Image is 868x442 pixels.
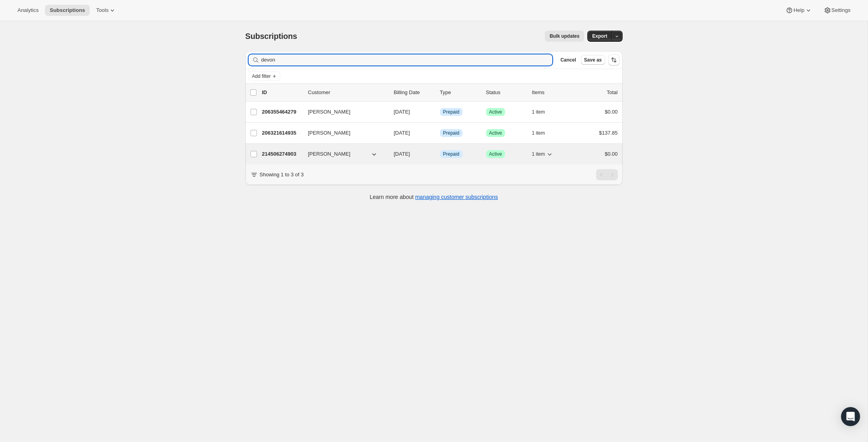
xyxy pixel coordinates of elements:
[599,130,618,136] span: $137.85
[489,109,502,115] span: Active
[605,109,618,115] span: $0.00
[841,407,860,426] div: Open Intercom Messenger
[261,54,553,66] input: Filter subscribers
[252,73,271,79] span: Add filter
[262,89,302,97] p: ID
[532,149,554,160] button: 1 item
[17,7,39,14] span: Analytics
[793,7,804,14] span: Help
[605,151,618,157] span: $0.00
[370,193,498,201] p: Learn more about
[532,127,554,139] button: 1 item
[415,194,498,200] a: managing customer subscriptions
[308,150,351,158] span: [PERSON_NAME]
[308,129,351,137] span: [PERSON_NAME]
[394,89,434,97] p: Billing Date
[550,33,579,39] span: Bulk updates
[557,55,579,65] button: Cancel
[394,130,410,136] span: [DATE]
[262,106,618,118] div: 206355464279[PERSON_NAME][DATE]InfoPrepaidSuccessActive1 item$0.00
[394,109,410,115] span: [DATE]
[596,169,618,180] nav: Pagination
[13,5,43,16] button: Analytics
[532,151,545,157] span: 1 item
[443,151,459,157] span: Prepaid
[607,89,617,97] p: Total
[443,109,459,115] span: Prepaid
[308,108,351,116] span: [PERSON_NAME]
[262,127,618,139] div: 206321614935[PERSON_NAME][DATE]InfoPrepaidSuccessActive1 item$137.85
[91,5,121,16] button: Tools
[560,57,576,63] span: Cancel
[394,151,410,157] span: [DATE]
[545,31,584,42] button: Bulk updates
[260,171,304,179] p: Showing 1 to 3 of 3
[443,130,459,136] span: Prepaid
[486,89,526,97] p: Status
[489,130,502,136] span: Active
[532,130,545,136] span: 1 item
[303,106,383,118] button: [PERSON_NAME]
[249,71,280,81] button: Add filter
[262,129,302,137] p: 206321614935
[45,5,90,16] button: Subscriptions
[532,89,572,97] div: Items
[587,31,612,42] button: Export
[581,55,605,65] button: Save as
[303,127,383,139] button: [PERSON_NAME]
[819,5,855,16] button: Settings
[584,57,602,63] span: Save as
[440,89,480,97] div: Type
[532,109,545,115] span: 1 item
[308,89,388,97] p: Customer
[245,32,297,41] span: Subscriptions
[303,148,383,160] button: [PERSON_NAME]
[50,7,85,14] span: Subscriptions
[262,89,618,97] div: IDCustomerBilling DateTypeStatusItemsTotal
[831,7,851,14] span: Settings
[96,7,108,14] span: Tools
[262,150,302,158] p: 214506274903
[532,106,554,118] button: 1 item
[781,5,817,16] button: Help
[489,151,502,157] span: Active
[262,108,302,116] p: 206355464279
[592,33,607,39] span: Export
[608,54,619,66] button: Sort the results
[262,149,618,160] div: 214506274903[PERSON_NAME][DATE]InfoPrepaidSuccessActive1 item$0.00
